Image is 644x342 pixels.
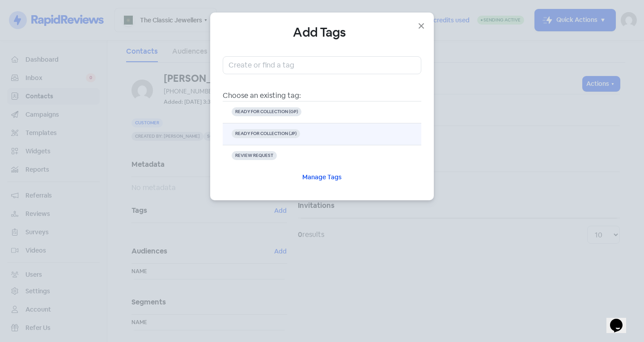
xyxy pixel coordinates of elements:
button: REVIEW REQUEST [223,145,421,167]
h4: Add Tags [223,25,421,40]
button: READY FOR COLLECTION (JP) [223,123,421,145]
span: REVIEW REQUEST [232,151,277,160]
span: READY FOR COLLECTION (JP) [232,129,300,138]
div: Choose an existing tag: [223,90,421,101]
iframe: chat widget [606,306,635,333]
input: Create or find a tag [223,56,421,74]
button: READY FOR COLLECTION (GP) [223,101,421,123]
button: Manage Tags [295,167,349,188]
span: READY FOR COLLECTION (GP) [232,107,301,116]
